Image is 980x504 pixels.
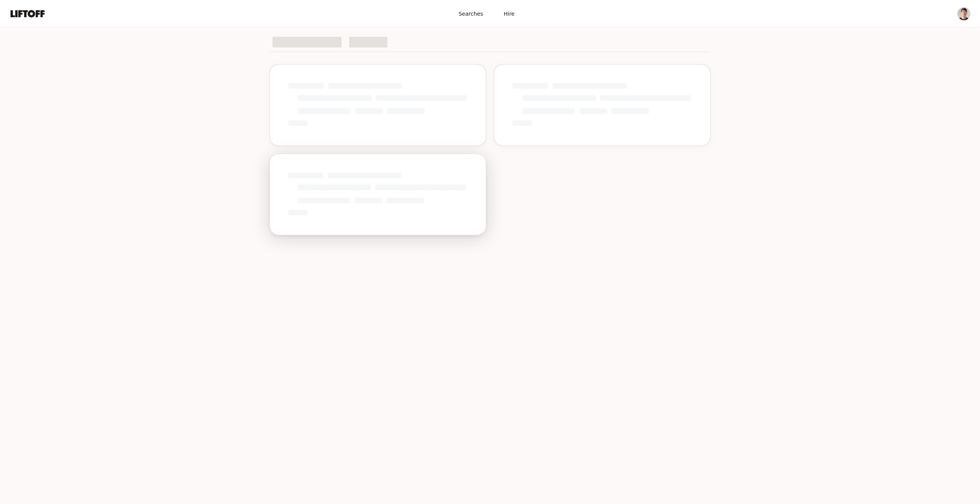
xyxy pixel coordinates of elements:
img: Kyum Kim [957,7,970,20]
a: Hire [490,7,528,21]
span: Hire [504,10,514,18]
a: Searches [452,7,490,21]
span: Searches [459,10,483,18]
button: Kyum Kim [957,7,971,21]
